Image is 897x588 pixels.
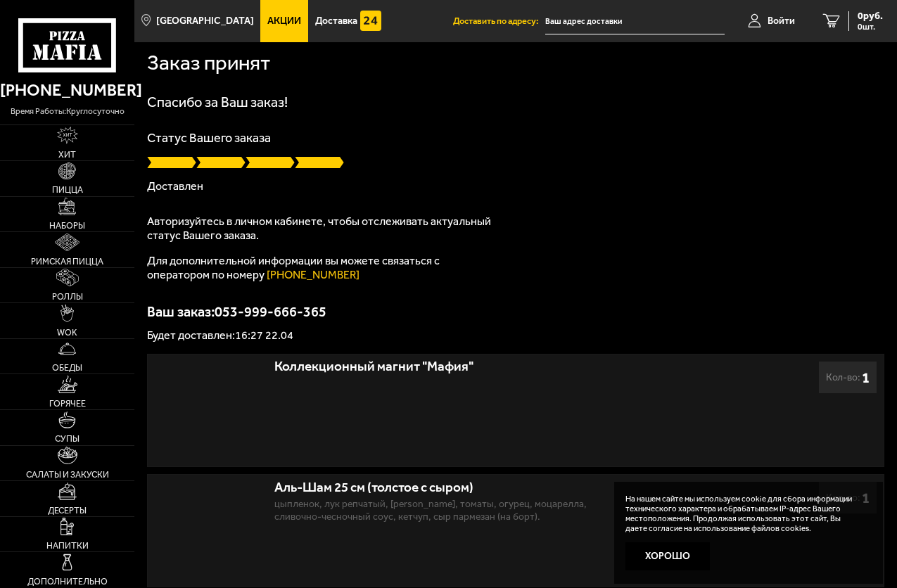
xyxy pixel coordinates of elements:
[768,16,795,26] span: Войти
[360,11,381,32] img: 15daf4d41897b9f0e9f617042186c801.svg
[55,435,79,444] span: Супы
[49,400,86,409] span: Горячее
[147,330,884,341] p: Будет доставлен: 16:27 22.04
[26,471,109,480] span: Салаты и закуски
[862,369,870,387] b: 1
[27,577,108,587] span: Дополнительно
[57,328,77,338] span: WOK
[625,494,863,533] p: На нашем сайте мы используем cookie для сбора информации технического характера и обрабатываем IP...
[147,181,884,192] p: Доставлен
[58,151,76,160] span: Хит
[52,186,83,195] span: Пицца
[274,359,620,375] div: Коллекционный магнит "Мафия"
[274,498,620,523] p: цыпленок, лук репчатый, [PERSON_NAME], томаты, огурец, моцарелла, сливочно-чесночный соус, кетчуп...
[147,215,499,243] p: Авторизуйтесь в личном кабинете, чтобы отслеживать актуальный статус Вашего заказа.
[49,222,85,231] span: Наборы
[147,305,884,319] p: Ваш заказ: 053-999-666-365
[267,16,301,26] span: Акции
[147,132,884,144] p: Статус Вашего заказа
[545,8,725,34] input: Ваш адрес доставки
[826,369,870,387] div: Кол-во:
[315,16,357,26] span: Доставка
[274,480,620,496] div: Аль-Шам 25 см (толстое с сыром)
[267,268,360,281] a: [PHONE_NUMBER]
[31,257,103,267] span: Римская пицца
[147,254,499,282] p: Для дополнительной информации вы можете связаться с оператором по номеру
[46,542,89,551] span: Напитки
[52,364,82,373] span: Обеды
[147,53,270,74] h1: Заказ принят
[156,16,254,26] span: [GEOGRAPHIC_DATA]
[48,506,87,516] span: Десерты
[625,542,710,570] button: Хорошо
[858,11,883,21] span: 0 руб.
[453,17,545,26] span: Доставить по адресу:
[52,293,83,302] span: Роллы
[858,23,883,31] span: 0 шт.
[147,95,884,109] h1: Спасибо за Ваш заказ!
